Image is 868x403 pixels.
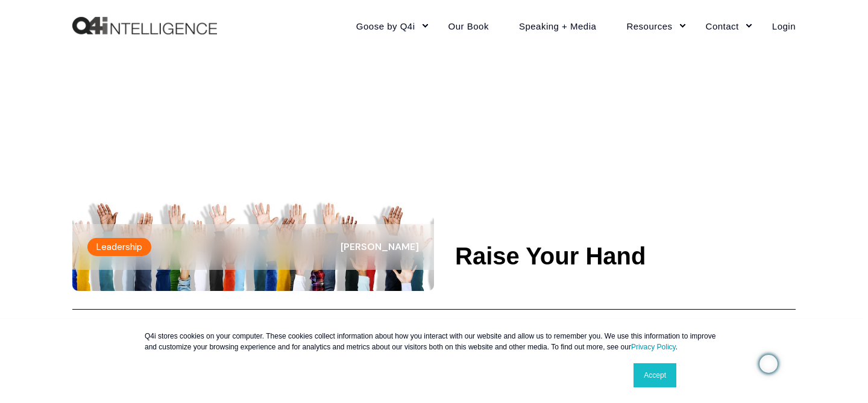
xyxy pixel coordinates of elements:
span: [PERSON_NAME] [341,240,419,253]
a: Back to Home [72,17,217,35]
h1: Raise Your Hand [455,243,646,270]
a: Privacy Policy [631,343,676,351]
a: Accept [634,363,676,387]
img: Q4intelligence, LLC logo [72,17,217,35]
label: Leadership [87,238,151,256]
p: Q4i stores cookies on your computer. These cookies collect information about how you interact wit... [145,331,723,352]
